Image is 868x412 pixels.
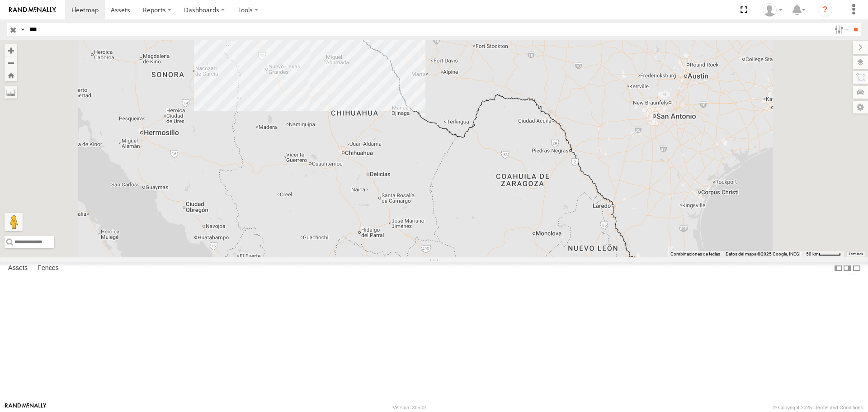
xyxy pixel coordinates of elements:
[19,23,26,36] label: Search Query
[803,251,844,257] button: Escala del mapa: 50 km por 45 píxeles
[849,252,863,256] a: Términos
[726,251,801,256] span: Datos del mapa ©2025 Google, INEGI
[759,3,786,17] div: carolina herrera
[9,7,56,13] img: rand-logo.svg
[773,405,863,410] div: © Copyright 2025 -
[843,262,852,275] label: Dock Summary Table to the Right
[852,262,861,275] label: Hide Summary Table
[5,213,23,231] button: Arrastra al hombrecito al mapa para abrir Street View
[33,262,63,275] label: Fences
[815,405,863,410] a: Terms and Conditions
[834,262,843,275] label: Dock Summary Table to the Left
[5,44,17,57] button: Zoom in
[4,262,32,275] label: Assets
[393,405,427,410] div: Version: 305.01
[5,57,17,69] button: Zoom out
[5,86,17,99] label: Measure
[818,3,832,17] i: ?
[5,403,47,412] a: Visit our Website
[5,69,17,81] button: Zoom Home
[806,251,819,256] span: 50 km
[831,23,850,36] label: Search Filter Options
[670,251,720,257] button: Combinaciones de teclas
[853,101,868,114] label: Map Settings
